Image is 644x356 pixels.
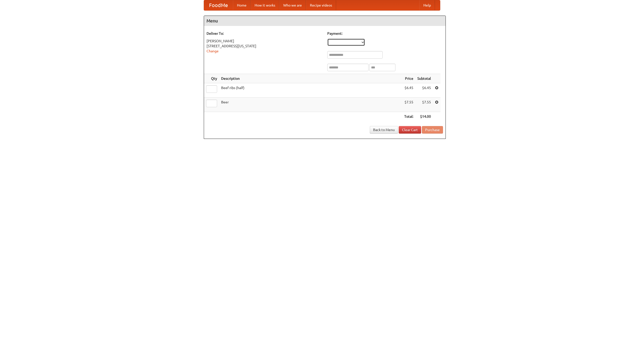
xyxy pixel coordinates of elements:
[207,31,322,36] h5: Deliver To:
[402,112,415,121] th: Total:
[402,98,415,112] td: $7.55
[370,126,398,134] a: Back to Menu
[415,83,433,98] td: $6.45
[207,44,322,49] div: [STREET_ADDRESS][US_STATE]
[402,83,415,98] td: $6.45
[402,74,415,83] th: Price
[419,0,435,10] a: Help
[251,0,279,10] a: How it works
[399,126,421,134] a: Clear Cart
[279,0,306,10] a: Who we are
[233,0,251,10] a: Home
[415,74,433,83] th: Subtotal
[306,0,336,10] a: Recipe videos
[207,49,219,53] a: Change
[207,38,322,44] div: [PERSON_NAME]
[204,0,233,10] a: FoodMe
[415,98,433,112] td: $7.55
[204,16,446,26] h4: Menu
[327,31,443,36] h5: Payment:
[219,98,402,112] td: Beer
[204,74,219,83] th: Qty
[422,126,443,134] button: Purchase
[219,74,402,83] th: Description
[219,83,402,98] td: Beef ribs (half)
[415,112,433,121] th: $14.00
